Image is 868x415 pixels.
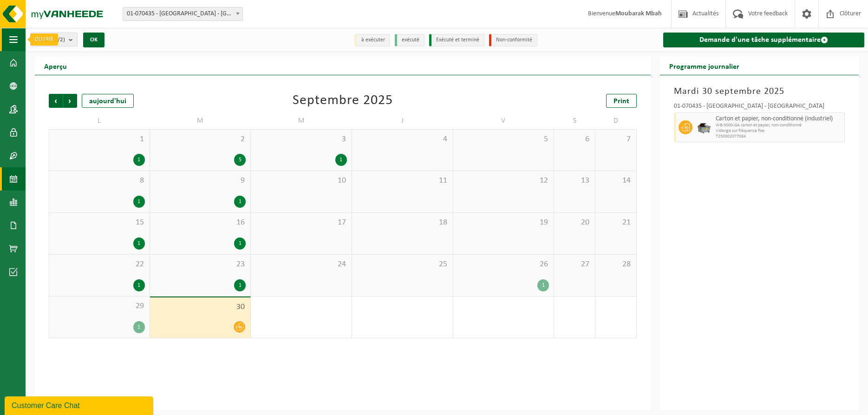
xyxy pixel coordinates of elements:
td: S [554,112,595,129]
span: 18 [357,217,448,228]
a: Print [606,94,637,108]
span: 6 [559,134,590,145]
span: Vidange sur fréquence fixe [716,128,842,134]
li: à exécuter [354,34,390,46]
span: 28 [600,259,632,270]
div: 1 [133,237,145,250]
span: 19 [458,217,549,228]
a: Demande d'une tâche supplémentaire [663,33,865,47]
div: 1 [537,279,549,291]
span: 21 [600,217,632,228]
span: 9 [155,176,246,186]
span: 8 [54,176,145,186]
td: D [595,112,637,129]
span: 24 [255,259,347,270]
span: 27 [559,259,590,270]
div: Septembre 2025 [293,94,393,108]
h2: Programme journalier [660,57,749,75]
h2: Aperçu [35,57,76,75]
div: 1 [234,196,246,208]
div: 5 [234,154,246,166]
span: WB-5000-GA carton et papier, non-conditionné [716,123,842,128]
div: 1 [335,154,347,166]
span: T250002077084 [716,134,842,139]
span: 1 [54,134,145,145]
span: 23 [155,259,246,270]
span: 10 [255,176,347,186]
span: 12 [458,176,549,186]
iframe: chat widget [5,395,155,415]
span: 7 [600,134,632,145]
button: Site(s)(2/2) [30,33,78,46]
span: 22 [54,259,145,270]
span: Précédent [49,94,63,108]
li: Non-conformité [489,34,537,46]
div: 1 [234,279,246,291]
div: 1 [133,279,145,291]
span: 17 [255,217,347,228]
span: 16 [155,217,246,228]
span: 01-070435 - ISSEP LIÈGE - LIÈGE [123,7,243,21]
span: Site(s) [35,33,65,47]
td: J [352,112,453,129]
td: M [251,112,352,129]
span: 2 [155,134,246,145]
count: (2/2) [52,37,65,43]
span: 3 [255,134,347,145]
span: 11 [357,176,448,186]
div: 1 [133,321,145,333]
button: OK [83,33,104,47]
span: 25 [357,259,448,270]
span: 15 [54,217,145,228]
div: aujourd'hui [82,94,134,108]
div: 1 [234,237,246,250]
span: 4 [357,134,448,145]
div: 1 [133,154,145,166]
span: Suivant [63,94,77,108]
span: 13 [559,176,590,186]
strong: Moubarak Mbah [615,10,662,17]
span: 30 [155,302,246,312]
img: WB-5000-GAL-GY-01 [697,120,711,134]
h3: Mardi 30 septembre 2025 [674,85,845,99]
span: Carton et papier, non-conditionné (industriel) [716,115,842,123]
span: 01-070435 - ISSEP LIÈGE - LIÈGE [123,7,242,20]
span: Print [613,98,629,105]
div: 1 [133,196,145,208]
span: 20 [559,217,590,228]
div: 01-070435 - [GEOGRAPHIC_DATA] - [GEOGRAPHIC_DATA] [674,103,845,112]
li: Exécuté et terminé [429,34,484,46]
span: 14 [600,176,632,186]
span: 29 [54,301,145,311]
td: L [49,112,150,129]
span: 5 [458,134,549,145]
td: M [150,112,251,129]
li: exécuté [395,34,424,46]
td: V [453,112,555,129]
span: 26 [458,259,549,270]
